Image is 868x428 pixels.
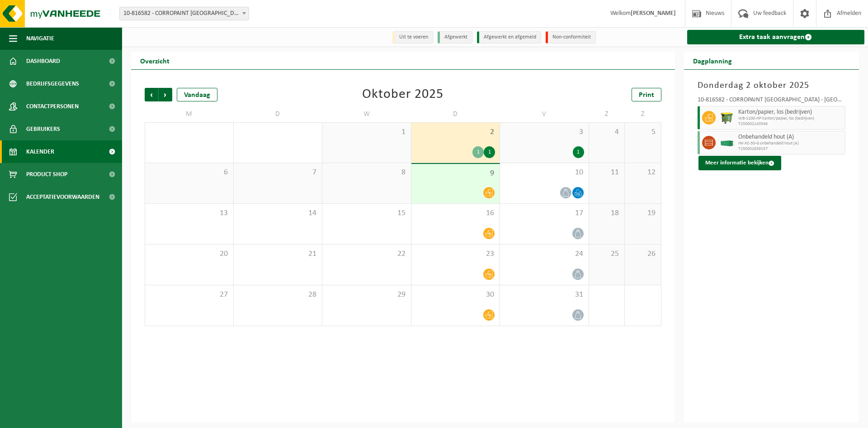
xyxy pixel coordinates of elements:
span: Navigatie [26,27,54,50]
span: 8 [327,168,406,178]
div: 1 [472,146,484,158]
span: Volgende [159,88,172,101]
span: Acceptatievoorwaarden [26,186,99,208]
span: 18 [594,208,620,218]
span: 10-816582 - CORROPAINT NV - ANTWERPEN [120,7,249,20]
span: 10 [505,168,584,178]
span: 24 [505,249,584,259]
span: 2 [416,127,495,137]
span: 3 [505,127,584,137]
div: Oktober 2025 [362,88,443,101]
span: Onbehandeld hout (A) [738,134,843,141]
span: Bedrijfsgegevens [26,72,79,95]
td: Z [589,106,625,122]
img: WB-1100-HPE-GN-50 [720,111,734,125]
li: Afgewerkt en afgemeld [477,31,541,43]
span: HK-XC-30-G onbehandeld hout (A) [738,141,843,146]
div: Vandaag [177,88,217,101]
span: 25 [594,249,620,259]
span: Gebruikers [26,118,60,140]
span: 29 [327,290,406,300]
span: 30 [416,290,495,300]
span: 16 [416,208,495,218]
span: 4 [594,127,620,137]
span: Vorige [145,88,158,101]
span: Contactpersonen [26,95,79,118]
span: 12 [629,168,656,178]
span: Karton/papier, los (bedrijven) [738,109,843,116]
span: 19 [629,208,656,218]
div: 10-816582 - CORROPAINT [GEOGRAPHIC_DATA] - [GEOGRAPHIC_DATA] [698,97,846,106]
span: 13 [150,208,229,218]
strong: [PERSON_NAME] [631,10,676,17]
span: 17 [505,208,584,218]
td: Z [625,106,661,122]
span: 9 [416,168,495,178]
div: 1 [573,146,584,158]
h3: Donderdag 2 oktober 2025 [698,79,846,92]
td: W [322,106,411,122]
span: Dashboard [26,50,60,72]
span: WB-1100-HP karton/papier, los (bedrijven) [738,116,843,121]
span: 28 [238,290,318,300]
td: D [411,106,500,122]
span: 23 [416,249,495,259]
span: Product Shop [26,163,67,186]
span: T250002143546 [738,121,843,127]
span: 15 [327,208,406,218]
h2: Overzicht [131,52,179,69]
li: Uit te voeren [392,31,433,43]
span: 7 [238,168,318,178]
li: Non-conformiteit [546,31,596,43]
td: V [500,106,589,122]
li: Afgewerkt [438,31,472,43]
span: 31 [505,290,584,300]
span: 10-816582 - CORROPAINT NV - ANTWERPEN [119,7,249,20]
span: 21 [238,249,318,259]
td: M [145,106,234,122]
span: 5 [629,127,656,137]
span: T250002839157 [738,146,843,152]
td: D [234,106,323,122]
button: Meer informatie bekijken [698,156,781,170]
h2: Dagplanning [684,52,741,69]
span: 20 [150,249,229,259]
a: Extra taak aanvragen [687,30,865,44]
span: 22 [327,249,406,259]
span: Print [639,91,654,99]
span: 26 [629,249,656,259]
span: 14 [238,208,318,218]
span: 6 [150,168,229,178]
img: HK-XC-30-GN-00 [720,139,734,146]
div: 1 [484,146,495,158]
a: Print [632,88,661,101]
span: 11 [594,168,620,178]
span: Kalender [26,140,54,163]
span: 1 [327,127,406,137]
span: 27 [150,290,229,300]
